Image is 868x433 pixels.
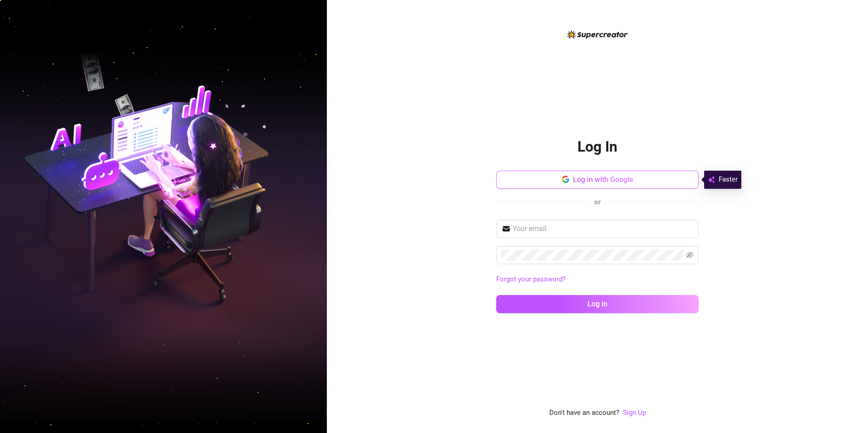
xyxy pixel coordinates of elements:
[708,174,715,185] img: svg%3e
[719,174,738,185] span: Faster
[623,408,646,417] a: Sign Up
[513,223,693,234] input: Your email
[496,274,699,285] a: Forgot your password?
[623,408,646,418] a: Sign Up
[496,171,699,189] button: Log in with Google
[587,300,607,308] span: Log in
[594,198,601,206] span: or
[573,175,633,184] span: Log in with Google
[577,138,617,156] h2: Log In
[496,275,566,283] a: Forgot your password?
[496,295,699,313] button: Log in
[549,408,619,418] span: Don't have an account?
[567,30,628,39] img: logo-BBDzfeDw.svg
[686,251,693,259] span: eye-invisible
